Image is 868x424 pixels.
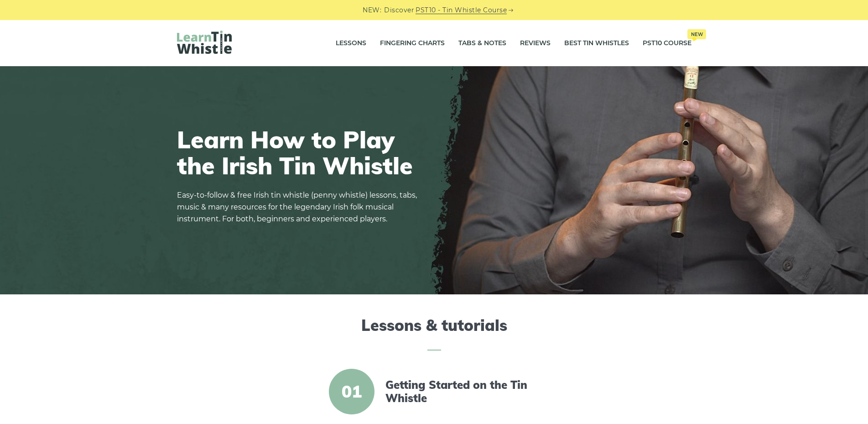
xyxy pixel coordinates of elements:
[380,32,445,55] a: Fingering Charts
[643,32,691,55] a: PST10 CourseNew
[177,126,423,178] h1: Learn How to Play the Irish Tin Whistle
[177,316,691,351] h2: Lessons & tutorials
[385,378,542,405] a: Getting Started on the Tin Whistle
[329,369,374,414] span: 01
[520,32,551,55] a: Reviews
[458,32,506,55] a: Tabs & Notes
[336,32,366,55] a: Lessons
[687,29,706,39] span: New
[177,31,232,54] img: LearnTinWhistle.com
[177,189,423,225] p: Easy-to-follow & free Irish tin whistle (penny whistle) lessons, tabs, music & many resources for...
[564,32,629,55] a: Best Tin Whistles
